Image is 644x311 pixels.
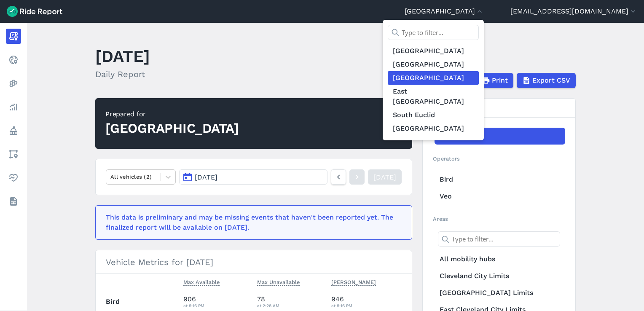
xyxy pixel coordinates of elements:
[388,44,479,58] a: [GEOGRAPHIC_DATA]
[388,108,479,122] a: South Euclid
[388,85,479,108] a: East [GEOGRAPHIC_DATA]
[388,58,479,71] a: [GEOGRAPHIC_DATA]
[388,25,479,40] input: Type to filter...
[388,71,479,85] a: [GEOGRAPHIC_DATA]
[388,122,479,135] a: [GEOGRAPHIC_DATA]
